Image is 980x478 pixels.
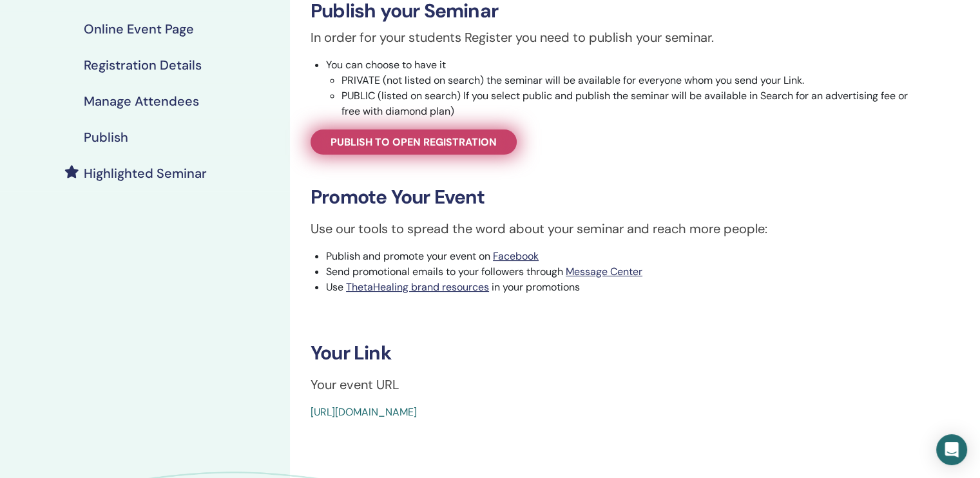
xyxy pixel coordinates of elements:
[326,264,923,280] li: Send promotional emails to your followers through
[311,28,923,47] p: In order for your students Register you need to publish your seminar.
[84,57,202,73] h4: Registration Details
[311,129,517,155] a: Publish to open registration
[326,57,923,119] li: You can choose to have it
[493,249,539,263] a: Facebook
[311,341,923,365] h3: Your Link
[311,186,923,209] h3: Promote Your Event
[84,166,207,181] h4: Highlighted Seminar
[936,434,967,465] div: Open Intercom Messenger
[311,405,417,419] a: [URL][DOMAIN_NAME]
[326,280,923,295] li: Use in your promotions
[311,219,923,238] p: Use our tools to spread the word about your seminar and reach more people:
[566,265,642,278] a: Message Center
[346,280,489,294] a: ThetaHealing brand resources
[341,73,923,88] li: PRIVATE (not listed on search) the seminar will be available for everyone whom you send your Link.
[311,375,923,394] p: Your event URL
[84,93,199,109] h4: Manage Attendees
[84,129,128,145] h4: Publish
[84,21,194,37] h4: Online Event Page
[326,249,923,264] li: Publish and promote your event on
[341,88,923,119] li: PUBLIC (listed on search) If you select public and publish the seminar will be available in Searc...
[331,135,497,149] span: Publish to open registration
